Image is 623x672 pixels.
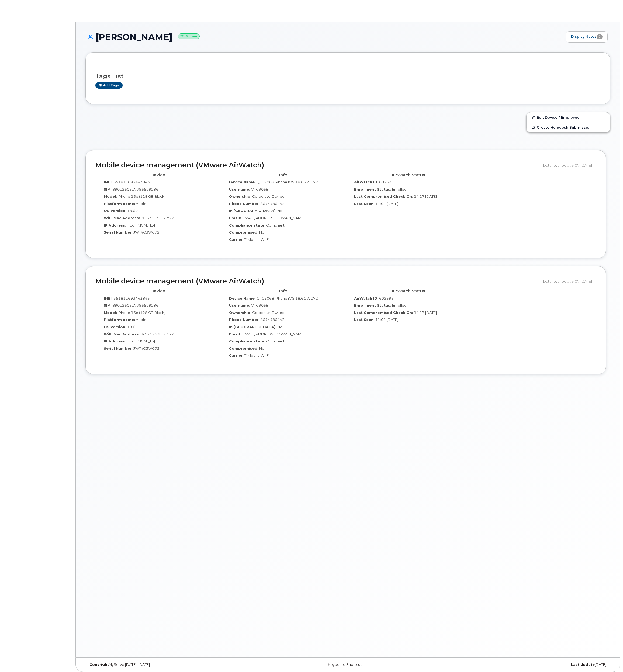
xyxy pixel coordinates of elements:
span: 8644486442 [260,201,285,206]
span: JWT4C3WC72 [133,230,160,234]
label: Platform name: [104,317,135,322]
h2: Mobile device management (VMware AirWatch) [95,162,539,169]
label: Compromised: [229,230,258,235]
label: AirWatch ID: [354,180,378,185]
span: Compliant [266,339,285,343]
span: T-Mobile Wi-Fi [244,237,269,242]
span: 602595 [379,296,394,300]
small: Active [178,33,200,40]
span: [TECHNICAL_ID] [127,339,155,343]
label: Model: [104,194,117,199]
h3: Tags List [95,73,600,80]
h1: [PERSON_NAME] [85,32,563,42]
label: Device Name: [229,296,256,301]
label: OS Version: [104,324,126,330]
h4: AirWatch Status [350,173,467,177]
h2: Mobile device management (VMware AirWatch) [95,277,539,285]
span: 8901260517796529286 [112,187,158,191]
label: Platform name: [104,201,135,206]
label: Serial Number: [104,346,133,351]
span: [TECHNICAL_ID] [127,223,155,227]
a: Edit Device / Employee [527,112,610,122]
label: Model: [104,310,117,315]
label: Phone Number: [229,317,259,322]
h4: Info [225,289,342,293]
span: No [259,230,264,234]
label: Last Compromised Check On: [354,310,413,315]
label: Carrier: [229,353,244,358]
label: In [GEOGRAPHIC_DATA]: [229,324,276,330]
strong: Last Update [571,663,595,667]
span: 11:01 [DATE] [375,317,398,322]
label: WiFi Mac Address: [104,332,140,337]
span: 18.6.2 [127,325,139,329]
span: 18.6.2 [127,208,139,213]
div: Data fetched at 5:07 [DATE] [543,160,596,170]
label: Phone Number: [229,201,259,206]
label: AirWatch ID: [354,296,378,301]
a: Create Helpdesk Submission [527,122,610,132]
span: 8901260517796529286 [112,303,158,307]
label: Serial Number: [104,230,133,235]
span: Apple [136,317,146,322]
span: QTC9068 iPhone iOS 18.6.2WC72 [257,180,318,184]
label: Device Name: [229,180,256,185]
label: IP Address: [104,223,126,228]
h4: Info [225,173,342,177]
span: 8C:33:96:9E:77:72 [141,332,174,336]
span: No [277,208,282,213]
span: [EMAIL_ADDRESS][DOMAIN_NAME] [242,332,304,336]
label: WiFi Mac Address: [104,215,140,221]
div: Data fetched at 5:07 [DATE] [543,276,596,286]
label: Last Seen: [354,201,375,206]
span: Compliant [266,223,285,227]
label: Last Compromised Check On: [354,194,413,199]
span: 14:17 [DATE] [414,310,437,315]
label: SIM: [104,187,112,192]
span: Corporate Owned [252,194,285,198]
label: Compromised: [229,346,258,351]
div: [DATE] [435,663,610,667]
label: IP Address: [104,339,126,344]
span: iPhone 16e (128 GB Black) [118,310,165,315]
label: Enrollment Status: [354,187,391,192]
span: 8644486442 [260,317,285,322]
label: SIM: [104,303,112,308]
h4: Device [99,289,217,293]
h4: Device [99,173,217,177]
h4: AirWatch Status [350,289,467,293]
div: MyServe [DATE]–[DATE] [85,663,260,667]
label: Username: [229,187,250,192]
label: Username: [229,303,250,308]
label: Email: [229,332,241,337]
span: 351811693443843 [113,180,150,184]
a: Display Notes1 [566,31,608,43]
strong: Copyright [89,663,109,667]
span: QTC9068 [251,187,268,191]
span: [EMAIL_ADDRESS][DOMAIN_NAME] [242,216,304,220]
span: 14:17 [DATE] [414,194,437,198]
label: Compliance state: [229,339,265,344]
span: Enrolled [392,187,407,191]
span: 11:01 [DATE] [375,201,398,206]
label: Carrier: [229,237,244,242]
label: Ownership: [229,310,251,315]
span: No [259,346,264,351]
span: 1 [597,34,603,39]
label: IMEI: [104,296,113,301]
label: Compliance state: [229,223,265,228]
label: IMEI: [104,180,113,185]
span: QTC9068 [251,303,268,307]
label: Email: [229,215,241,221]
span: 602595 [379,180,394,184]
span: 351811693443843 [113,296,150,300]
span: 8C:33:96:9E:77:72 [141,216,174,220]
span: Apple [136,201,146,206]
a: Keyboard Shortcuts [328,663,363,667]
span: QTC9068 iPhone iOS 18.6.2WC72 [257,296,318,300]
label: Last Seen: [354,317,375,322]
span: Corporate Owned [252,310,285,315]
label: OS Version: [104,208,126,213]
span: No [277,325,282,329]
label: In [GEOGRAPHIC_DATA]: [229,208,276,213]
